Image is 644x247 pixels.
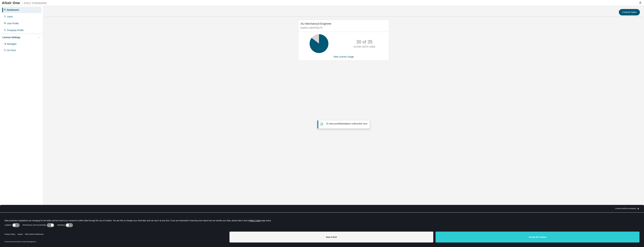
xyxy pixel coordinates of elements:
div: On Prem [7,49,16,52]
div: Dashboard [7,8,19,11]
div: User Profile [7,22,19,25]
p: Expires on [DATE] UTC [301,26,386,30]
a: here [363,122,367,125]
a: View License Usage [333,55,354,58]
div: License Settings [2,36,20,39]
em: Marketplace orders [339,122,358,125]
p: ALTAIR UNITS USED [354,45,375,48]
button: Contact Sales [619,9,640,15]
div: Managed [7,42,16,45]
p: 30 of 35 [356,39,372,45]
img: Altair One [2,1,49,5]
div: Company Profile [7,29,24,32]
div: Users [7,15,13,18]
span: To view your click [326,122,367,125]
span: AU Mechanical Engineer [301,22,332,25]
